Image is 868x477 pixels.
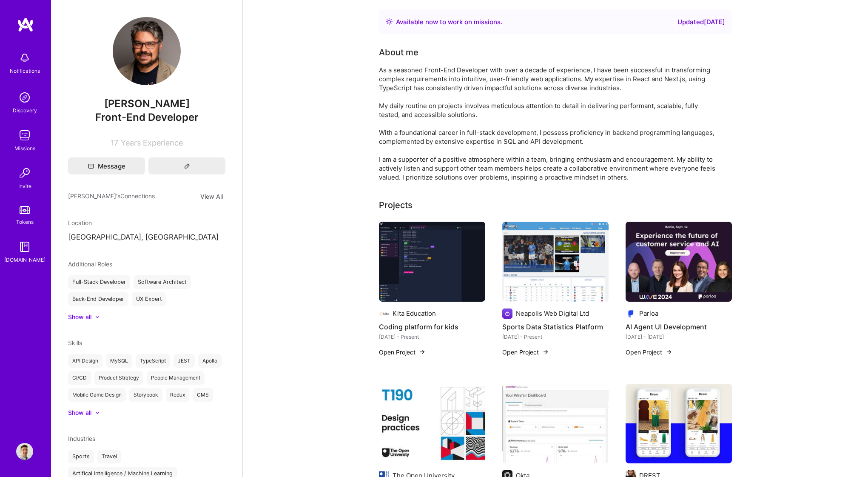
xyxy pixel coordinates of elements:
div: [DOMAIN_NAME] [4,255,46,264]
h4: Coding platform for kids [379,321,485,332]
img: Company logo [379,308,389,319]
span: [PERSON_NAME]'s Connections [68,191,155,201]
img: Availability [386,18,393,25]
img: Company logo [502,308,512,319]
img: teamwork [16,127,33,144]
div: CMS [193,388,213,402]
div: Kita Education [393,309,436,318]
div: Full-Stack Developer [68,275,130,289]
div: Available now to work on missions . [396,17,502,27]
span: Front-End Developer [95,111,199,123]
div: Travel [97,450,121,463]
img: arrow-right [666,348,672,355]
div: Product Strategy [94,371,143,385]
button: Message [68,157,145,174]
div: Apollo [198,354,222,368]
div: Projects [379,199,413,211]
div: [DATE] - Present [502,332,609,341]
div: TypeScript [136,354,170,368]
img: arrow-right [542,348,549,355]
div: Show all [68,408,91,417]
div: MySQL [106,354,132,368]
img: Coding platform for kids [379,222,485,302]
div: Neapolis Web Digital Ltd [516,309,589,318]
span: Industries [68,435,95,442]
div: People Management [147,371,205,385]
div: UX Expert [132,292,166,306]
img: VIP Wardrobe App Development [626,384,732,464]
button: View All [198,191,225,201]
div: Software Architect [134,275,191,289]
img: bell [16,49,33,66]
span: Years Experience [121,138,183,147]
span: Additional Roles [68,260,112,268]
div: API Design [68,354,102,368]
img: User Avatar [16,443,33,460]
img: Invite [16,165,33,182]
i: icon Mail [88,163,94,169]
div: Redux [166,388,189,402]
h4: AI Agent UI Development [626,321,732,332]
i: icon Edit [184,163,190,169]
p: [GEOGRAPHIC_DATA], [GEOGRAPHIC_DATA] [68,232,225,243]
div: Location [68,218,225,227]
div: Missions [14,144,35,153]
button: Open Project [626,348,672,357]
img: tokens [20,206,30,214]
div: Back-End Developer [68,292,128,306]
div: [DATE] - Present [379,332,485,341]
img: logo [17,17,34,32]
button: Open Project [379,348,426,357]
span: Skills [68,339,82,346]
img: Company logo [626,308,636,319]
img: guide book [16,238,33,255]
img: arrow-right [419,348,426,355]
div: As a seasoned Front-End Developer with over a decade of experience, I have been successful in tra... [379,66,719,182]
div: Show all [68,313,91,321]
a: User Avatar [14,443,35,460]
div: Discovery [13,106,37,115]
img: Sports Data Statistics Platform [502,222,609,302]
img: Modernizing E-commerce Platforms [502,384,609,464]
h4: Sports Data Statistics Platform [502,321,609,332]
button: Open Project [502,348,549,357]
div: Storybook [129,388,162,402]
img: Frontend Architecture for Educational Platforms [379,384,485,464]
div: Updated [DATE] [677,17,725,27]
span: 17 [111,138,118,147]
img: discovery [16,89,33,106]
img: User Avatar [113,17,181,85]
div: Sports [68,450,94,463]
div: Parloa [639,309,658,318]
div: Tokens [16,217,34,226]
div: Invite [18,182,31,191]
div: Mobile Game Design [68,388,126,402]
div: Notifications [10,66,40,75]
div: JEST [174,354,195,368]
div: [DATE] - [DATE] [626,332,732,341]
img: AI Agent UI Development [626,222,732,302]
div: CI/CD [68,371,91,385]
span: [PERSON_NAME] [68,97,225,110]
div: About me [379,46,418,59]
